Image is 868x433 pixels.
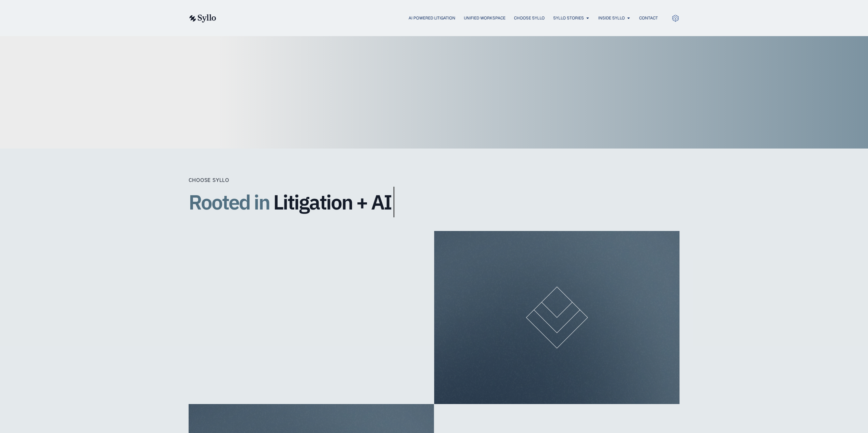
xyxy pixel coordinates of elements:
[409,15,455,21] a: AI Powered Litigation
[273,191,391,213] span: Litigation + AI
[553,15,584,21] a: Syllo Stories
[230,15,658,21] nav: Menu
[639,15,658,21] a: Contact
[189,187,269,217] span: Rooted in
[188,14,216,22] img: syllo
[598,15,625,21] a: Inside Syllo
[230,15,658,21] div: Menu Toggle
[464,15,505,21] a: Unified Workspace
[189,176,461,184] div: Choose Syllo
[514,15,545,21] a: Choose Syllo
